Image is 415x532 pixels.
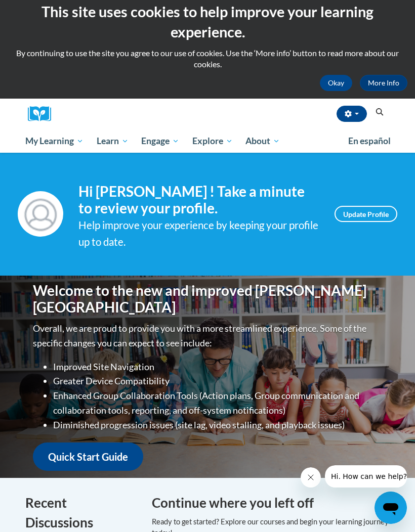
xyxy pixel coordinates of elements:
[135,129,186,153] a: Engage
[53,374,382,388] li: Greater Device Compatibility
[186,129,239,153] a: Explore
[28,106,58,122] img: Logo brand
[53,360,382,374] li: Improved Site Navigation
[342,130,397,152] a: En español
[18,191,63,237] img: Profile Image
[152,493,390,513] h4: Continue where you left off
[19,129,90,153] a: My Learning
[90,129,135,153] a: Learn
[141,135,179,147] span: Engage
[245,135,280,147] span: About
[375,492,407,524] iframe: Button to launch messaging window
[301,467,321,487] iframe: Close message
[335,206,397,222] a: Update Profile
[78,217,319,250] div: Help improve your experience by keeping your profile up to date.
[360,75,407,91] a: More Info
[97,135,129,147] span: Learn
[337,106,367,122] button: Account Settings
[239,129,287,153] a: About
[192,135,233,147] span: Explore
[8,2,407,42] h2: This site uses cookies to help improve your learning experience.
[78,183,319,217] h4: Hi [PERSON_NAME] ! Take a minute to review your profile.
[348,136,391,146] span: En español
[320,75,352,91] button: Okay
[33,282,382,316] h1: Welcome to the new and improved [PERSON_NAME][GEOGRAPHIC_DATA]
[53,418,382,432] li: Diminished progression issues (site lag, video stalling, and playback issues)
[33,442,143,471] a: Quick Start Guide
[25,135,84,147] span: My Learning
[53,388,382,418] li: Enhanced Group Collaboration Tools (Action plans, Group communication and collaboration tools, re...
[28,106,58,122] a: Cox Campus
[325,465,407,487] iframe: Message from company
[372,106,387,118] button: Search
[8,48,407,70] p: By continuing to use the site you agree to our use of cookies. Use the ‘More info’ button to read...
[18,129,397,153] div: Main menu
[33,321,382,350] p: Overall, we are proud to provide you with a more streamlined experience. Some of the specific cha...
